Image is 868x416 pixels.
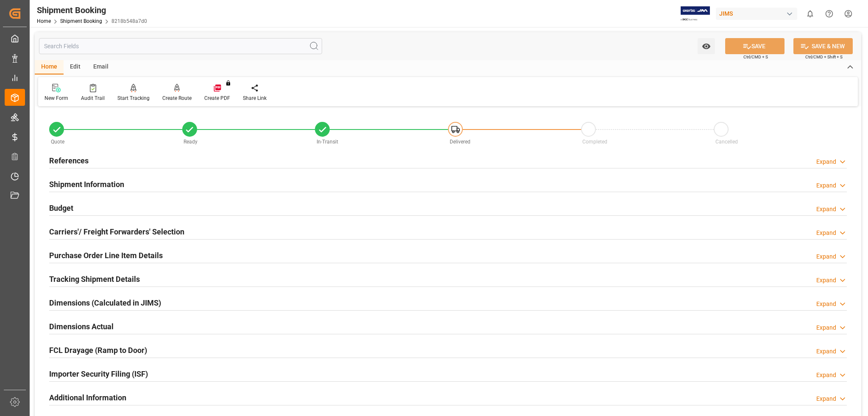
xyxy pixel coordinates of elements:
span: Completed [582,139,607,145]
div: Expand [816,276,836,285]
div: Shipment Booking [37,4,147,17]
div: Expand [816,205,836,214]
span: Ready [184,139,198,145]
div: Create Route [162,94,192,102]
button: open menu [698,38,715,54]
img: Exertis%20JAM%20-%20Email%20Logo.jpg_1722504956.jpg [681,6,710,21]
div: Home [35,60,64,74]
h2: References [49,155,89,166]
span: Quote [51,139,64,145]
h2: Budget [49,202,73,214]
button: SAVE [725,38,785,54]
div: Share Link [243,94,267,102]
span: Ctrl/CMD + S [743,54,768,60]
span: In-Transit [317,139,338,145]
div: Expand [816,323,836,332]
h2: Carriers'/ Freight Forwarders' Selection [49,226,184,237]
h2: Shipment Information [49,179,124,190]
button: Help Center [820,4,839,23]
span: Ctrl/CMD + Shift + S [805,54,843,60]
a: Shipment Booking [60,18,102,24]
div: Expand [816,394,836,403]
input: Search Fields [39,38,322,54]
div: Audit Trail [81,94,105,102]
h2: Importer Security Filing (ISF) [49,368,148,380]
div: Expand [816,229,836,237]
div: Expand [816,347,836,356]
div: Expand [816,371,836,380]
div: Start Tracking [117,94,150,102]
a: Home [37,18,51,24]
div: Edit [64,60,87,74]
span: Delivered [450,139,470,145]
h2: FCL Drayage (Ramp to Door) [49,344,147,356]
h2: Purchase Order Line Item Details [49,250,163,261]
div: Email [87,60,115,74]
h2: Tracking Shipment Details [49,273,140,285]
h2: Dimensions (Calculated in JIMS) [49,297,161,309]
div: Expand [816,300,836,309]
button: show 0 new notifications [801,4,820,23]
div: Expand [816,252,836,261]
button: JIMS [716,6,801,22]
div: Expand [816,157,836,166]
div: New Form [45,94,68,102]
span: Cancelled [715,139,738,145]
h2: Additional Information [49,392,126,403]
div: JIMS [716,8,797,20]
h2: Dimensions Actual [49,321,114,332]
button: SAVE & NEW [793,38,853,54]
div: Expand [816,181,836,190]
